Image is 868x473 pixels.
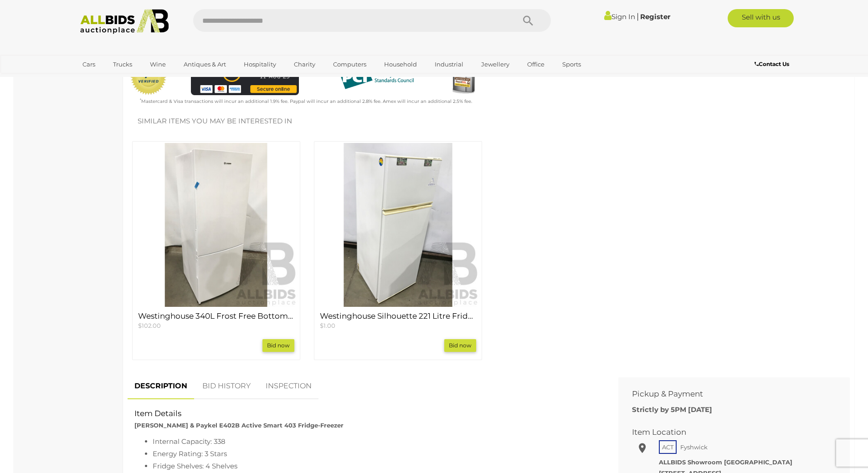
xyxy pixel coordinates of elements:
[130,59,167,96] img: Official PayPal Seal
[178,57,232,72] a: Antiques & Art
[128,373,194,400] a: DESCRIPTION
[755,59,791,69] a: Contact Us
[75,9,174,34] img: Allbids.com.au
[444,339,476,352] a: Bid now
[521,57,550,72] a: Office
[134,409,598,418] h2: Item Details
[632,390,822,398] h2: Pickup & Payment
[632,405,712,414] b: Strictly by 5PM [DATE]
[259,373,318,400] a: INSPECTION
[637,11,639,21] span: |
[327,57,372,72] a: Computers
[632,428,822,437] h2: Item Location
[659,440,677,454] span: ACT
[195,373,257,400] a: BID HISTORY
[138,312,294,320] h4: Westinghouse 340L Frost Free Bottom Mount Fridge
[330,59,421,96] img: PCI DSS compliant
[640,12,670,21] a: Register
[429,57,469,72] a: Industrial
[262,339,294,352] a: Bid now
[505,9,551,32] button: Search
[77,57,101,72] a: Cars
[475,57,515,72] a: Jewellery
[755,61,789,67] b: Contact Us
[320,321,476,330] p: $1.00
[320,312,476,320] h4: Westinghouse Silhouette 221 Litre Fridge
[134,422,344,429] strong: [PERSON_NAME] & Paykel E402B Active Smart 403 Fridge-Freezer
[153,460,598,472] li: Fridge Shelves: 4 Shelves
[678,441,710,453] span: Fyshwick
[138,117,840,125] h2: Similar items you may be interested in
[288,57,321,72] a: Charity
[153,435,598,448] li: Internal Capacity: 338
[191,59,299,95] img: eWAY Payment Gateway
[314,141,482,360] div: Westinghouse Silhouette 221 Litre Fridge
[316,143,480,307] img: Westinghouse Silhouette 221 Litre Fridge
[320,312,476,330] a: Westinghouse Silhouette 221 Litre Fridge $1.00
[153,448,598,460] li: Energy Rating: 3 Stars
[144,57,172,72] a: Wine
[238,57,282,72] a: Hospitality
[659,458,792,466] strong: ALLBIDS Showroom [GEOGRAPHIC_DATA]
[138,312,294,330] a: Westinghouse 340L Frost Free Bottom Mount Fridge $102.00
[77,72,153,87] a: [GEOGRAPHIC_DATA]
[556,57,587,72] a: Sports
[140,98,472,104] small: Mastercard & Visa transactions will incur an additional 1.9% fee. Paypal will incur an additional...
[604,12,635,21] a: Sign In
[378,57,423,72] a: Household
[445,59,482,96] img: Secured by Rapid SSL
[728,9,794,27] a: Sell with us
[138,321,294,330] p: $102.00
[134,143,298,307] img: Westinghouse 340L Frost Free Bottom Mount Fridge
[132,141,300,360] div: Westinghouse 340L Frost Free Bottom Mount Fridge
[107,57,138,72] a: Trucks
